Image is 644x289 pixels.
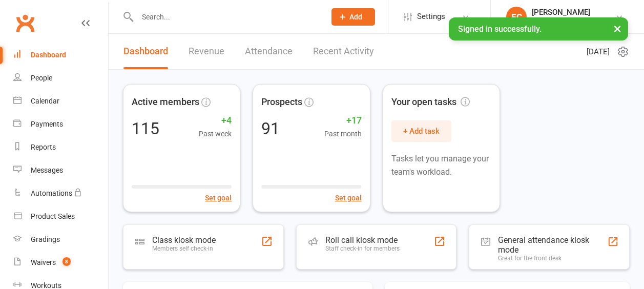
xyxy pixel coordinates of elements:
a: Revenue [189,34,224,69]
div: Waivers [31,258,56,266]
div: Messages [31,166,63,174]
a: Automations [13,182,108,205]
a: Waivers 8 [13,251,108,274]
div: Product Sales [31,212,75,220]
div: Great for the front desk [498,255,607,262]
div: [PERSON_NAME] [532,8,590,17]
div: General attendance kiosk mode [498,235,607,255]
div: 115 [132,120,159,137]
span: +17 [324,113,362,128]
div: Reports [31,143,56,151]
span: Past month [324,128,362,139]
a: Calendar [13,90,108,113]
a: Product Sales [13,205,108,228]
div: Dashboard [31,51,66,59]
div: Golden Fox BJJ [532,17,590,26]
span: Add [349,13,362,21]
div: EC [506,7,527,27]
button: + Add task [391,120,451,142]
span: +4 [199,113,232,128]
button: Set goal [335,192,362,203]
a: Gradings [13,228,108,251]
div: Staff check-in for members [325,245,400,252]
a: Payments [13,113,108,136]
button: Set goal [205,192,232,203]
a: Dashboard [13,44,108,67]
span: Prospects [261,95,302,110]
div: Payments [31,120,63,128]
span: Settings [417,5,445,28]
div: 91 [261,120,280,137]
input: Search... [134,10,318,24]
p: Tasks let you manage your team's workload. [391,152,491,178]
a: Dashboard [123,34,168,69]
span: Signed in successfully. [458,24,542,34]
span: Active members [132,95,199,110]
a: People [13,67,108,90]
span: 8 [63,257,71,266]
div: Automations [31,189,72,197]
a: Clubworx [12,10,38,36]
a: Messages [13,159,108,182]
div: Calendar [31,97,59,105]
span: Your open tasks [391,95,470,110]
div: Class kiosk mode [152,235,216,245]
span: [DATE] [587,46,610,58]
span: Past week [199,128,232,139]
button: × [608,17,627,39]
div: Gradings [31,235,60,243]
a: Reports [13,136,108,159]
div: Roll call kiosk mode [325,235,400,245]
div: People [31,74,52,82]
a: Attendance [245,34,293,69]
button: Add [331,8,375,26]
div: Members self check-in [152,245,216,252]
a: Recent Activity [313,34,374,69]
